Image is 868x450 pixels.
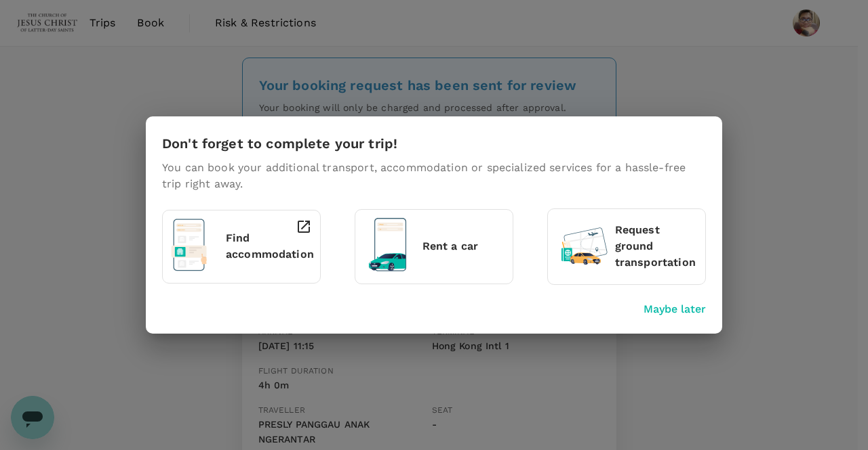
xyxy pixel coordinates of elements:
button: Maybe later [644,301,706,317]
h6: Don't forget to complete your trip! [162,133,397,154]
p: Request ground transportation [615,222,697,271]
p: You can book your additional transport, accommodation or specialized services for a hassle-free t... [162,160,706,192]
p: Rent a car [422,238,505,254]
p: Find accommodation [226,230,314,263]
